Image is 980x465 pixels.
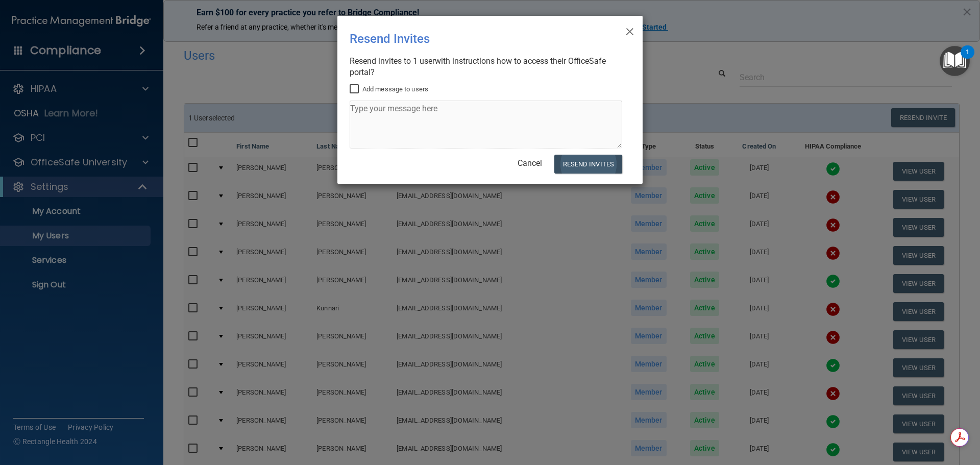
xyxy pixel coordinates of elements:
[350,24,589,54] div: Resend Invites
[350,85,361,93] input: Add message to users
[554,155,622,174] button: Resend Invites
[625,20,634,40] span: ×
[518,158,542,168] a: Cancel
[350,56,622,78] div: Resend invites to 1 user with instructions how to access their OfficeSafe portal?
[940,46,970,76] button: Open Resource Center, 1 new notification
[350,83,428,95] label: Add message to users
[966,52,969,65] div: 1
